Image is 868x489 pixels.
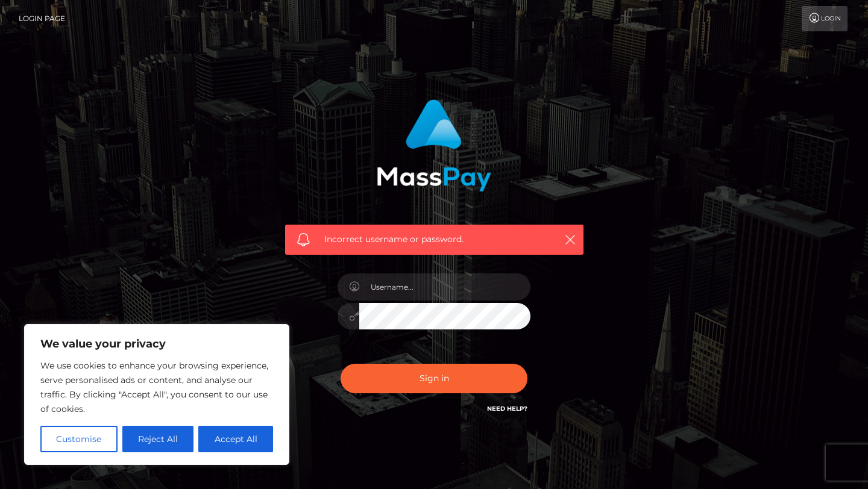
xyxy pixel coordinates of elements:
[19,6,65,31] a: Login Page
[324,233,544,246] span: Incorrect username or password.
[487,405,527,413] a: Need Help?
[40,426,118,452] button: Customise
[40,337,273,351] p: We value your privacy
[802,6,848,31] a: Login
[341,364,527,393] button: Sign in
[40,358,273,416] p: We use cookies to enhance your browsing experience, serve personalised ads or content, and analys...
[359,273,530,301] input: Username...
[122,426,194,452] button: Reject All
[24,324,289,465] div: We value your privacy
[198,426,273,452] button: Accept All
[377,99,491,192] img: MassPay Login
